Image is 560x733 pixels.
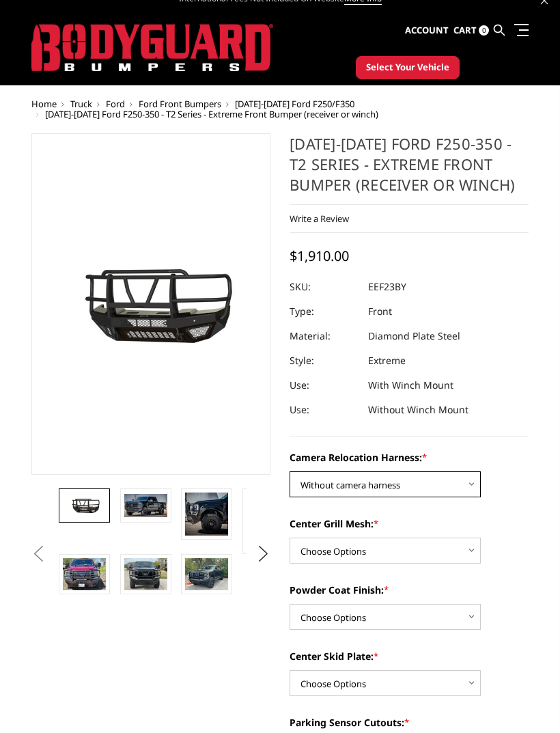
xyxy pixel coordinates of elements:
img: 2023-2025 Ford F250-350 - T2 Series - Extreme Front Bumper (receiver or winch) [63,558,106,590]
img: 2023-2025 Ford F250-350 - T2 Series - Extreme Front Bumper (receiver or winch) [124,494,167,517]
dd: EEF23BY [368,275,406,299]
img: 2023-2025 Ford F250-350 - T2 Series - Extreme Front Bumper (receiver or winch) [185,493,228,536]
label: Camera Relocation Harness: [290,450,529,465]
dt: SKU: [290,275,358,299]
span: [DATE]-[DATE] Ford F250-350 - T2 Series - Extreme Front Bumper (receiver or winch) [45,108,378,120]
dt: Material: [290,324,358,348]
a: Cart 0 [453,12,489,49]
dt: Type: [290,299,358,324]
button: Select Your Vehicle [356,56,460,79]
a: Truck [70,98,92,110]
img: 2023-2025 Ford F250-350 - T2 Series - Extreme Front Bumper (receiver or winch) [63,493,106,517]
a: Ford Front Bumpers [139,98,221,110]
a: Account [405,12,449,49]
h1: [DATE]-[DATE] Ford F250-350 - T2 Series - Extreme Front Bumper (receiver or winch) [290,133,529,205]
a: Ford [106,98,125,110]
img: 2023-2025 Ford F250-350 - T2 Series - Extreme Front Bumper (receiver or winch) [247,493,290,550]
button: Next [253,544,274,564]
span: Select Your Vehicle [366,61,449,74]
button: Previous [28,544,48,564]
a: [DATE]-[DATE] Ford F250/F350 [235,98,354,110]
a: 2023-2025 Ford F250-350 - T2 Series - Extreme Front Bumper (receiver or winch) [31,133,270,475]
img: 2023-2025 Ford F250-350 - T2 Series - Extreme Front Bumper (receiver or winch) [185,558,228,590]
span: $1,910.00 [290,247,349,265]
label: Center Grill Mesh: [290,516,529,531]
dt: Style: [290,348,358,373]
span: Cart [453,24,477,36]
label: Parking Sensor Cutouts: [290,715,529,730]
img: 2023-2025 Ford F250-350 - T2 Series - Extreme Front Bumper (receiver or winch) [124,558,167,590]
span: 0 [479,25,489,36]
dd: Diamond Plate Steel [368,324,460,348]
label: Center Skid Plate: [290,649,529,663]
dd: Without Winch Mount [368,398,468,422]
dt: Use: [290,398,358,422]
a: Write a Review [290,212,349,225]
label: Powder Coat Finish: [290,583,529,597]
dt: Use: [290,373,358,398]
span: Account [405,24,449,36]
dd: Extreme [368,348,406,373]
a: Home [31,98,57,110]
dd: Front [368,299,392,324]
dd: With Winch Mount [368,373,453,398]
img: BODYGUARD BUMPERS [31,24,273,72]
